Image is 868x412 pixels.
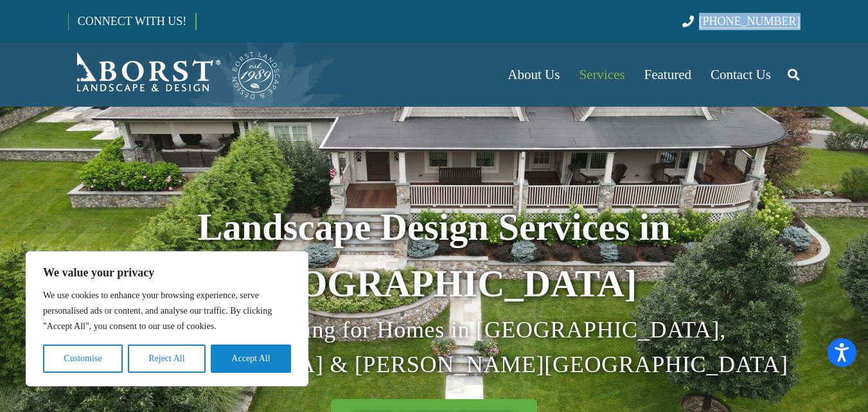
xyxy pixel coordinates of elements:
[43,345,123,373] button: Customise
[569,42,634,107] a: Services
[69,6,195,37] a: CONNECT WITH US!
[701,42,781,107] a: Contact Us
[682,15,800,28] a: [PHONE_NUMBER]
[498,42,569,107] a: About Us
[43,288,291,334] p: We use cookies to enhance your browsing experience, serve personalised ads or content, and analys...
[26,251,308,386] div: We value your privacy
[43,265,291,280] p: We value your privacy
[197,206,670,305] strong: Landscape Design Services in [GEOGRAPHIC_DATA]
[128,345,206,373] button: Reject All
[781,58,806,91] a: Search
[579,67,624,82] span: Services
[68,49,281,100] a: Borst-Logo
[644,67,691,82] span: Featured
[80,317,788,377] span: Expert Landscaping for Homes in [GEOGRAPHIC_DATA], [GEOGRAPHIC_DATA] & [PERSON_NAME][GEOGRAPHIC_D...
[211,345,291,373] button: Accept All
[711,67,771,82] span: Contact Us
[635,42,701,107] a: Featured
[508,67,560,82] span: About Us
[699,15,801,28] span: [PHONE_NUMBER]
